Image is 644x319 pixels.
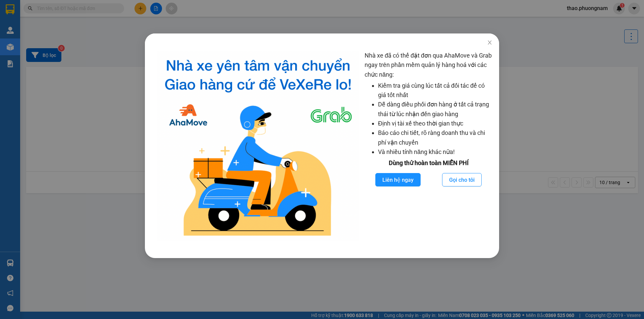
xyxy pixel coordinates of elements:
li: Báo cáo chi tiết, rõ ràng doanh thu và chi phí vận chuyển [378,128,492,147]
button: Close [480,33,499,52]
li: Và nhiều tính năng khác nữa! [378,147,492,157]
li: Kiểm tra giá cùng lúc tất cả đối tác để có giá tốt nhất [378,81,492,100]
div: Dùng thử hoàn toàn MIỄN PHÍ [365,158,492,168]
img: logo [157,51,359,241]
span: Liên hệ ngay [382,176,414,184]
li: Định vị tài xế theo thời gian thực [378,119,492,128]
li: Dễ dàng điều phối đơn hàng ở tất cả trạng thái từ lúc nhận đến giao hàng [378,100,492,119]
span: close [487,40,492,45]
button: Liên hệ ngay [375,173,421,186]
button: Gọi cho tôi [442,173,482,186]
span: Gọi cho tôi [449,176,475,184]
div: Nhà xe đã có thể đặt đơn qua AhaMove và Grab ngay trên phần mềm quản lý hàng hoá với các chức năng: [365,51,492,241]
